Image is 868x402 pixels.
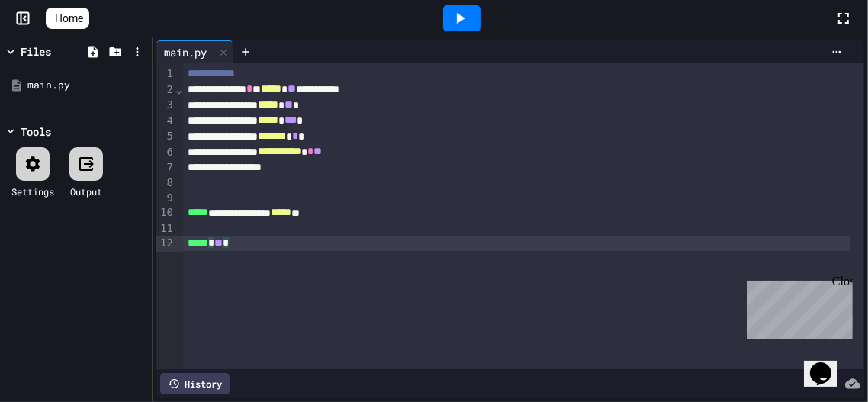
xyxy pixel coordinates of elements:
[21,43,51,59] div: Files
[156,82,175,98] div: 2
[175,83,183,95] span: Fold line
[156,236,175,252] div: 12
[70,185,102,198] div: Output
[804,341,853,387] iframe: chat widget
[156,160,175,175] div: 7
[11,185,54,198] div: Settings
[156,205,175,221] div: 10
[156,129,175,145] div: 5
[156,145,175,161] div: 6
[55,11,83,26] span: Home
[46,8,89,29] a: Home
[156,114,175,130] div: 4
[156,40,233,63] div: main.py
[156,175,175,191] div: 8
[156,191,175,206] div: 9
[27,78,146,93] div: main.py
[160,373,230,394] div: History
[6,6,105,97] div: Chat with us now!Close
[156,44,214,60] div: main.py
[156,66,175,82] div: 1
[741,275,853,339] iframe: chat widget
[156,98,175,114] div: 3
[21,124,51,140] div: Tools
[156,221,175,236] div: 11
